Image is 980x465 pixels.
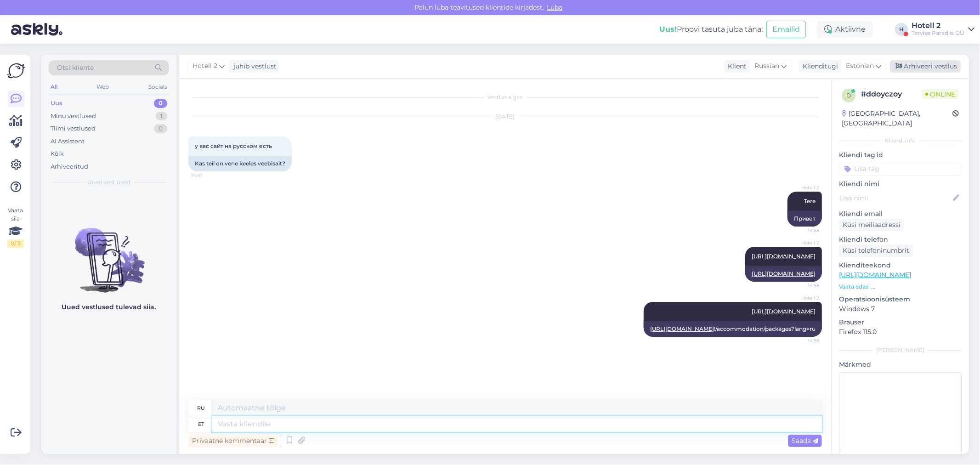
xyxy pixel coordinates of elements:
p: Kliendi nimi [839,179,962,189]
p: Märkmed [839,360,962,369]
div: 1 [156,112,167,121]
span: 14:58 [785,282,819,289]
a: [URL][DOMAIN_NAME] [752,308,816,315]
p: Windows 7 [839,304,962,314]
div: juhib vestlust [230,62,277,71]
div: All [49,81,59,93]
span: Online [922,89,959,99]
div: Arhiveeri vestlus [890,60,961,73]
div: # ddoyczoy [861,89,922,100]
span: Russian [754,61,779,71]
div: Klient [724,62,747,71]
a: Hotell 2Tervise Paradiis OÜ [912,22,974,37]
span: Hotell 2 [785,295,819,301]
div: [GEOGRAPHIC_DATA], [GEOGRAPHIC_DATA] [842,109,952,128]
div: Klienditugi [799,62,838,71]
a: [URL][DOMAIN_NAME] [839,271,911,279]
p: Kliendi tag'id [839,150,962,160]
div: Web [95,81,111,93]
a: [URL][DOMAIN_NAME] [650,325,714,332]
div: [PERSON_NAME] [839,346,962,354]
div: Tervise Paradiis OÜ [912,29,964,37]
div: Vestlus algas [188,93,822,102]
p: Klienditeekond [839,261,962,270]
div: Tiimi vestlused [51,124,96,133]
div: AI Assistent [51,137,85,146]
div: 0 / 3 [7,239,24,248]
div: Minu vestlused [51,112,96,121]
div: [DATE] [188,113,822,121]
div: Socials [147,81,169,93]
span: 14:58 [785,337,819,344]
span: Hotell 2 [193,61,217,71]
b: Uus! [659,25,677,34]
div: 0 [154,99,167,108]
div: Proovi tasuta juba täna: [659,24,763,35]
div: Vaata siia [7,206,24,248]
span: Estonian [846,61,874,71]
div: Privaatne kommentaar [188,435,278,447]
p: Kliendi telefon [839,235,962,244]
span: Luba [544,3,566,11]
span: Uued vestlused [88,178,130,187]
span: 14:41 [191,172,226,179]
img: Askly Logo [7,62,25,79]
div: Hotell 2 [912,22,964,29]
p: Brauser [839,318,962,327]
span: 14:58 [785,227,819,234]
p: Vaata edasi ... [839,283,962,291]
span: Tere [804,198,816,204]
div: et [198,416,204,432]
p: Uued vestlused tulevad siia. [62,302,156,312]
div: Привет [787,211,822,227]
div: Arhiveeritud [51,162,88,171]
div: H [895,23,908,36]
a: [URL][DOMAIN_NAME] [752,253,816,260]
span: у вас сайт на русском есть [195,142,272,149]
div: Uus [51,99,62,108]
div: ru [197,400,205,416]
div: Aktiivne [817,21,873,38]
div: Kliendi info [839,136,962,145]
div: Küsi telefoninumbrit [839,244,913,257]
p: Operatsioonisüsteem [839,295,962,304]
span: Saada [792,437,818,445]
span: Otsi kliente [57,63,94,73]
span: Hotell 2 [785,239,819,246]
input: Lisa nimi [839,193,951,203]
input: Lisa tag [839,162,962,176]
div: Kas teil on vene keeles veebisait? [188,156,292,171]
div: Küsi meiliaadressi [839,219,904,231]
a: [URL][DOMAIN_NAME] [752,270,816,277]
div: !/accommodation/packages?lang=ru [644,321,822,337]
p: Kliendi email [839,209,962,219]
img: No chats [41,211,176,294]
div: 0 [154,124,167,133]
p: Firefox 115.0 [839,327,962,337]
div: Kõik [51,149,64,159]
span: d [846,92,851,99]
button: Emailid [766,21,806,38]
span: Hotell 2 [785,184,819,191]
